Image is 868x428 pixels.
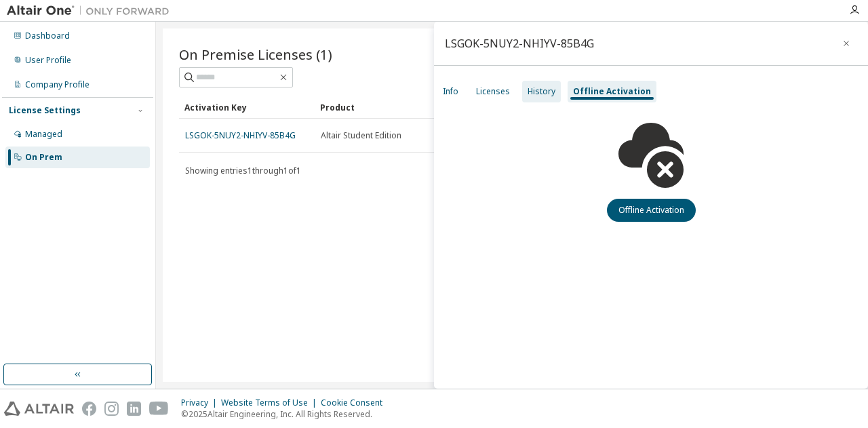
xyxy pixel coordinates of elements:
span: On Premise Licenses (1) [179,45,332,64]
div: Product [320,96,445,118]
img: altair_logo.svg [4,402,74,416]
div: Website Terms of Use [221,397,321,408]
div: License Settings [9,105,81,116]
div: User Profile [25,55,71,66]
div: Activation Key [184,96,309,118]
div: Privacy [181,397,221,408]
img: Altair One [7,4,176,18]
img: facebook.svg [82,402,96,416]
img: linkedin.svg [127,402,141,416]
div: Info [443,86,458,97]
div: Offline Activation [573,86,651,97]
img: youtube.svg [149,402,169,416]
div: LSGOK-5NUY2-NHIYV-85B4G [445,38,594,49]
span: Altair Student Edition [321,130,401,141]
div: Managed [25,129,62,140]
div: Dashboard [25,31,70,41]
p: © 2025 Altair Engineering, Inc. All Rights Reserved. [181,408,391,420]
div: History [528,86,555,97]
img: instagram.svg [104,402,119,416]
span: Showing entries 1 through 1 of 1 [185,165,301,176]
div: Company Profile [25,79,90,90]
div: On Prem [25,152,62,163]
button: Offline Activation [607,199,696,222]
div: Licenses [476,86,510,97]
a: LSGOK-5NUY2-NHIYV-85B4G [185,130,296,141]
div: Cookie Consent [321,397,391,408]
